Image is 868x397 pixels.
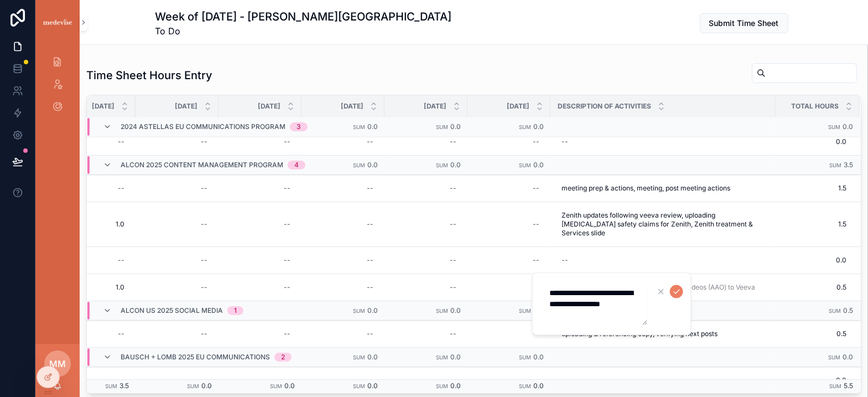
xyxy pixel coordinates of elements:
[258,102,280,111] span: [DATE]
[201,184,207,193] div: --
[843,122,853,131] span: 0.0
[341,102,363,111] span: [DATE]
[450,256,456,265] div: --
[201,283,207,292] div: --
[201,329,207,338] div: --
[450,184,456,193] div: --
[201,220,207,229] div: --
[436,354,448,360] small: Sum
[294,161,299,169] div: 4
[533,256,539,265] div: --
[201,137,207,146] div: --
[353,354,365,360] small: Sum
[119,381,129,390] span: 3.5
[558,102,651,111] span: Description of Activities
[297,123,301,132] div: 3
[562,376,568,385] div: --
[562,137,568,146] div: --
[533,376,539,385] div: --
[450,353,461,361] span: 0.0
[519,162,531,168] small: Sum
[118,376,124,385] div: --
[367,381,378,390] span: 0.0
[49,357,66,370] span: MM
[35,44,80,131] div: scrollable content
[436,162,448,168] small: Sum
[829,162,841,168] small: Sum
[121,306,223,315] span: Alcon US 2025 Social Media
[519,124,531,130] small: Sum
[284,256,290,265] div: --
[776,220,846,229] span: 1.5
[562,211,765,238] span: Zenith updates following veeva review, uploading [MEDICAL_DATA] safety claims for Zenith, Zenith ...
[64,220,124,229] span: 1.0
[828,354,840,360] small: Sum
[828,124,840,130] small: Sum
[121,353,270,362] span: Bausch + Lomb 2025 EU Communications
[844,161,853,169] span: 3.5
[424,102,446,111] span: [DATE]
[533,381,544,390] span: 0.0
[367,137,373,146] div: --
[175,102,197,111] span: [DATE]
[843,353,853,361] span: 0.0
[284,376,290,385] div: --
[507,102,529,111] span: [DATE]
[533,137,539,146] div: --
[436,124,448,130] small: Sum
[187,383,199,389] small: Sum
[284,329,290,338] div: --
[118,256,124,265] div: --
[829,308,841,314] small: Sum
[450,376,456,385] div: --
[353,383,365,389] small: Sum
[367,256,373,265] div: --
[105,383,117,389] small: Sum
[367,306,378,314] span: 0.0
[86,68,212,83] h1: Time Sheet Hours Entry
[450,329,456,338] div: --
[367,283,373,292] div: --
[562,184,730,193] span: meeting prep & actions, meeting, post meeting actions
[155,9,452,24] h1: Week of [DATE] - [PERSON_NAME][GEOGRAPHIC_DATA]
[533,184,539,193] div: --
[829,383,841,389] small: Sum
[367,220,373,229] div: --
[234,306,237,315] div: 1
[270,383,282,389] small: Sum
[284,137,290,146] div: --
[436,308,448,314] small: Sum
[519,383,531,389] small: Sum
[42,18,73,27] img: App logo
[519,308,531,314] small: Sum
[367,376,373,385] div: --
[284,220,290,229] div: --
[776,137,846,146] span: 0.0
[450,306,461,314] span: 0.0
[519,354,531,360] small: Sum
[450,381,461,390] span: 0.0
[367,161,378,169] span: 0.0
[776,184,846,193] span: 1.5
[367,329,373,338] div: --
[533,220,539,229] div: --
[436,383,448,389] small: Sum
[367,122,378,131] span: 0.0
[844,381,853,390] span: 5.5
[700,13,788,33] button: Submit Time Sheet
[353,124,365,130] small: Sum
[353,162,365,168] small: Sum
[450,122,461,131] span: 0.0
[118,329,124,338] div: --
[533,353,544,361] span: 0.0
[118,137,124,146] div: --
[450,283,456,292] div: --
[533,122,544,131] span: 0.0
[843,306,853,314] span: 0.5
[776,283,846,292] span: 0.5
[201,256,207,265] div: --
[284,381,295,390] span: 0.0
[64,283,124,292] span: 1.0
[121,123,285,132] span: 2024 Astellas EU Communications Program
[450,161,461,169] span: 0.0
